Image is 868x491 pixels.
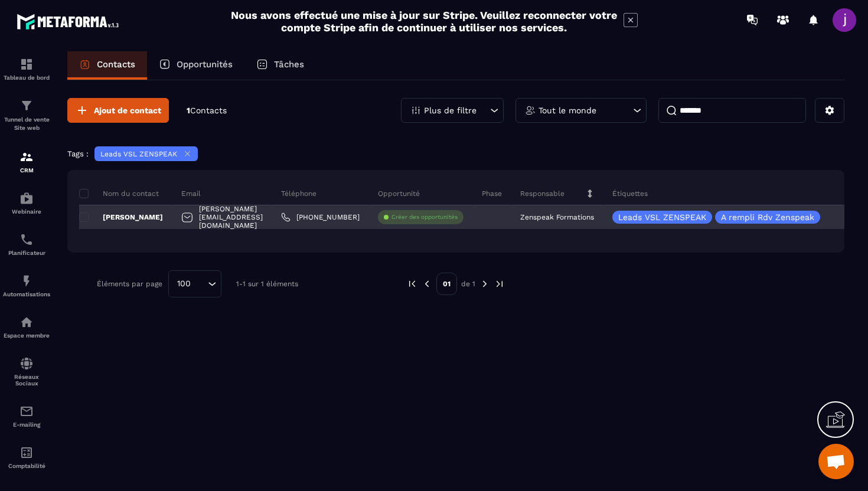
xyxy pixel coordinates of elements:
[378,189,420,198] p: Opportunité
[190,106,227,115] span: Contacts
[97,59,135,70] p: Contacts
[3,167,50,174] p: CRM
[520,189,564,198] p: Responsable
[3,265,50,306] a: automationsautomationsAutomatisations
[422,279,432,289] img: prev
[3,348,50,395] a: social-networksocial-networkRéseaux Sociaux
[19,315,34,329] img: automations
[19,233,34,247] img: scheduler
[281,212,360,222] a: [PHONE_NUMBER]
[168,270,221,297] div: Search for option
[3,332,50,339] p: Espace membre
[19,191,34,205] img: automations
[79,212,163,222] p: [PERSON_NAME]
[100,150,177,158] p: Leads VSL ZENSPEAK
[181,189,201,198] p: Email
[97,280,162,288] p: Éléments par page
[391,213,458,221] p: Créer des opportunités
[3,463,50,469] p: Comptabilité
[3,182,50,224] a: automationsautomationsWebinaire
[721,213,814,221] p: A rempli Rdv Zenspeak
[236,280,298,288] p: 1-1 sur 1 éléments
[3,90,50,141] a: formationformationTunnel de vente Site web
[612,189,648,198] p: Étiquettes
[407,279,417,289] img: prev
[818,444,854,479] div: Ouvrir le chat
[173,277,195,290] span: 100
[3,250,50,256] p: Planificateur
[3,395,50,437] a: emailemailE-mailing
[3,224,50,265] a: schedulerschedulerPlanificateur
[244,51,316,80] a: Tâches
[195,277,205,290] input: Search for option
[424,106,477,114] p: Plus de filtre
[3,291,50,297] p: Automatisations
[17,11,123,32] img: logo
[19,356,34,371] img: social-network
[19,274,34,288] img: automations
[67,98,169,123] button: Ajout de contact
[19,150,34,164] img: formation
[67,51,147,80] a: Contacts
[520,213,594,221] p: Zenspeak Formations
[494,279,505,289] img: next
[461,279,475,289] p: de 1
[3,48,50,90] a: formationformationTableau de bord
[3,437,50,478] a: accountantaccountantComptabilité
[3,74,50,81] p: Tableau de bord
[3,421,50,428] p: E-mailing
[67,149,89,158] p: Tags :
[3,306,50,348] a: automationsautomationsEspace membre
[482,189,502,198] p: Phase
[3,141,50,182] a: formationformationCRM
[281,189,316,198] p: Téléphone
[19,99,34,113] img: formation
[19,57,34,71] img: formation
[230,9,618,34] h2: Nous avons effectué une mise à jour sur Stripe. Veuillez reconnecter votre compte Stripe afin de ...
[274,59,304,70] p: Tâches
[187,105,227,116] p: 1
[436,273,457,295] p: 01
[177,59,233,70] p: Opportunités
[94,104,161,116] span: Ajout de contact
[3,374,50,387] p: Réseaux Sociaux
[79,189,159,198] p: Nom du contact
[147,51,244,80] a: Opportunités
[618,213,706,221] p: Leads VSL ZENSPEAK
[3,208,50,215] p: Webinaire
[3,116,50,132] p: Tunnel de vente Site web
[539,106,596,114] p: Tout le monde
[479,279,490,289] img: next
[19,404,34,418] img: email
[19,446,34,460] img: accountant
